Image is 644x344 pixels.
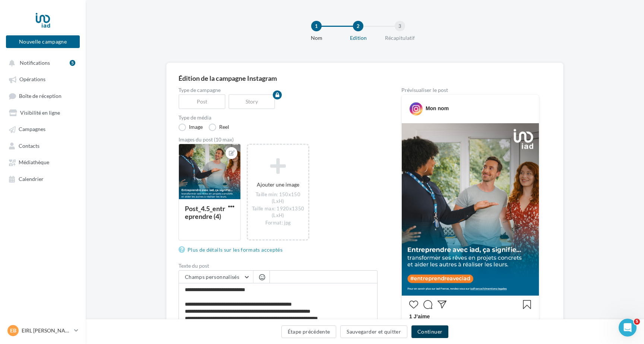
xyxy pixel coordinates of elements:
[179,245,285,254] a: Plus de détails sur les formats acceptés
[179,115,378,120] label: Type de média
[340,325,407,338] button: Sauvegarder et quitter
[10,327,16,334] span: EB
[209,124,229,131] label: Reel
[423,300,432,309] svg: Commenter
[353,21,363,31] div: 2
[4,72,81,86] a: Opérations
[409,300,418,309] svg: J’aime
[19,76,45,83] span: Opérations
[311,21,322,31] div: 1
[411,325,448,338] button: Continuer
[4,106,81,119] a: Visibilité en ligne
[19,176,44,182] span: Calendrier
[4,89,81,103] a: Boîte de réception
[281,325,337,338] button: Étape précédente
[19,93,61,99] span: Boîte de réception
[179,271,253,283] button: Champs personnalisés
[19,126,45,133] span: Campagnes
[19,159,49,166] span: Médiathèque
[4,56,78,69] button: Notifications 5
[179,75,551,82] div: Édition de la campagne Instagram
[20,109,60,116] span: Visibilité en ligne
[179,87,378,93] label: Type de campagne
[376,34,424,42] div: Récapitulatif
[619,319,637,337] iframe: Intercom live chat
[4,155,81,169] a: Médiathèque
[185,274,239,280] span: Champs personnalisés
[70,60,75,66] div: 5
[179,124,203,131] label: Image
[438,300,446,309] svg: Partager la publication
[634,319,640,325] span: 5
[4,122,81,136] a: Campagnes
[185,204,225,220] div: Post_4.5_entreprendre (4)
[22,327,71,334] p: EIRL [PERSON_NAME]
[409,313,531,322] div: 1 J’aime
[426,105,449,112] div: Mon nom
[6,324,80,338] a: EB EIRL [PERSON_NAME]
[395,21,405,31] div: 3
[179,137,378,142] div: Images du post (10 max)
[179,263,378,268] label: Texte du post
[6,35,80,48] button: Nouvelle campagne
[401,87,539,93] div: Prévisualiser le post
[334,34,382,42] div: Edition
[19,143,40,149] span: Contacts
[4,172,81,185] a: Calendrier
[20,60,50,66] span: Notifications
[4,139,81,152] a: Contacts
[523,300,531,309] svg: Enregistrer
[293,34,340,42] div: Nom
